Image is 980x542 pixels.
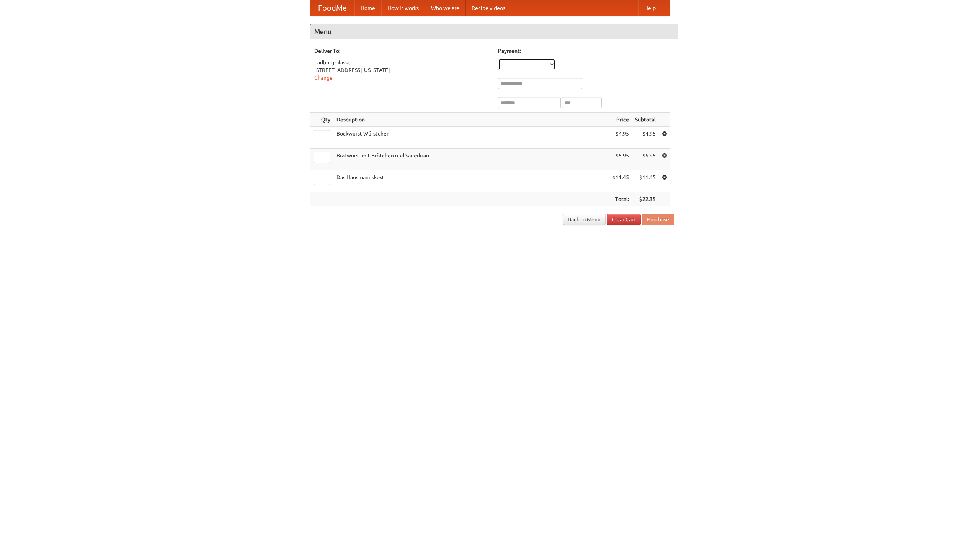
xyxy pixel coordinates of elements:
[609,192,632,206] th: Total:
[609,170,632,192] td: $11.45
[632,127,659,149] td: $4.95
[632,113,659,127] th: Subtotal
[425,0,465,16] a: Who we are
[465,0,511,16] a: Recipe videos
[632,170,659,192] td: $11.45
[642,214,674,225] button: Purchase
[333,170,609,192] td: Das Hausmannskost
[609,113,632,127] th: Price
[333,149,609,170] td: Bratwurst mit Brötchen und Sauerkraut
[607,214,641,225] a: Clear Cart
[314,59,490,66] div: Eadburg Glasse
[609,127,632,149] td: $4.95
[310,113,333,127] th: Qty
[333,113,609,127] th: Description
[314,47,490,55] h5: Deliver To:
[310,0,354,16] a: FoodMe
[381,0,425,16] a: How it works
[333,127,609,149] td: Bockwurst Würstchen
[498,47,674,55] h5: Payment:
[354,0,381,16] a: Home
[609,149,632,170] td: $5.95
[563,214,606,225] a: Back to Menu
[314,75,333,81] a: Change
[638,0,662,16] a: Help
[314,66,490,74] div: [STREET_ADDRESS][US_STATE]
[310,24,678,39] h4: Menu
[632,149,659,170] td: $5.95
[632,192,659,206] th: $22.35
